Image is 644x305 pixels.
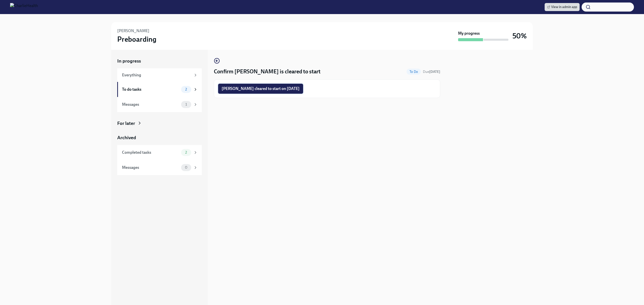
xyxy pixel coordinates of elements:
[429,70,440,74] strong: [DATE]
[117,58,202,64] a: In progress
[117,82,202,97] a: To do tasks2
[122,87,179,92] div: To do tasks
[222,86,300,91] span: [PERSON_NAME] cleared to start on [DATE]
[117,120,135,127] div: For later
[182,87,190,91] span: 2
[214,68,320,75] h4: Confirm [PERSON_NAME] is cleared to start
[182,103,190,106] span: 1
[423,69,440,74] span: August 21st, 2025 09:00
[117,145,202,160] a: Completed tasks2
[512,31,527,40] h3: 50%
[117,97,202,112] a: Messages1
[545,3,580,11] a: View in admin app
[117,68,202,82] a: Everything
[117,160,202,175] a: Messages0
[10,3,38,11] img: CharlieHealth
[423,70,440,74] span: Due
[122,165,179,170] div: Messages
[122,102,179,107] div: Messages
[182,166,190,169] span: 0
[547,5,577,10] span: View in admin app
[122,150,179,155] div: Completed tasks
[117,134,202,141] a: Archived
[117,120,202,127] a: For later
[122,72,191,78] div: Everything
[182,150,190,154] span: 2
[117,35,156,44] h3: Preboarding
[218,84,303,94] button: [PERSON_NAME] cleared to start on [DATE]
[458,31,480,36] strong: My progress
[407,70,421,74] span: To Do
[117,28,149,34] h6: [PERSON_NAME]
